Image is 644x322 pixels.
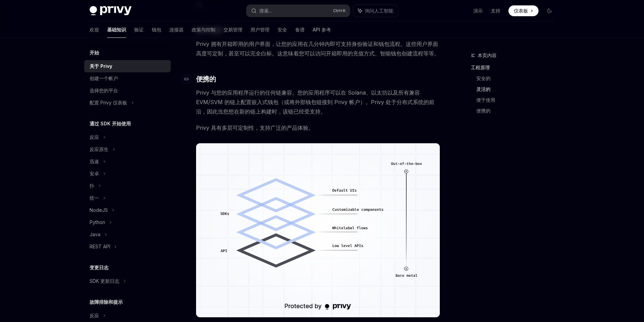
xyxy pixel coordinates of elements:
a: 交易管理 [223,22,242,38]
font: 创建一个帐户 [90,75,118,81]
a: 政策与控制 [192,22,215,38]
font: 钱包 [152,27,161,32]
font: 工程原理 [471,65,490,70]
button: 搜索...Ctrl+K [246,5,350,17]
font: 仪表板 [514,8,528,14]
font: 便携的 [196,75,216,83]
a: 连接器 [169,22,184,38]
a: 便于使用 [476,95,560,105]
font: 关于 Privy [90,63,112,69]
font: 安卓 [90,171,99,176]
font: 询问人工智能 [365,8,393,14]
a: API 参考 [313,22,331,38]
a: 灵活的 [476,84,560,95]
a: 演示 [473,7,483,14]
font: 通过 SDK 开始使用 [90,121,131,126]
font: 反应 [90,313,99,318]
a: 关于 Privy [84,60,171,72]
font: Privy 拥有开箱即用的用户界面，让您的应用在几分钟内即可支持身份验证和钱包流程。这些用户界面高度可定制，甚至可以完全白标。这意味着您可以访问开箱即用的充值方式、智能钱包创建流程等等。 [196,41,439,57]
font: 灵活的 [476,86,491,92]
font: SDK 更新日志 [90,278,119,284]
font: 统一 [90,195,99,201]
a: 钱包 [152,22,161,38]
font: +K [340,8,346,13]
button: 切换暗模式 [544,5,555,16]
font: 安全 [278,27,287,32]
font: Privy 与您的应用程序运行的任何链兼容。您的应用程序可以在 Solana、以太坊以及所有兼容 EVM/SVM 的链上配置嵌入式钱包（或将外部钱包链接到 Privy 帐户）。Privy 处于分... [196,89,434,115]
a: 验证 [134,22,144,38]
font: 扑 [90,183,94,189]
a: 仪表板 [508,5,539,16]
font: 搜索... [259,8,272,14]
a: 安全 [278,22,287,38]
font: 故障排除和提示 [90,299,123,305]
a: 便携的 [476,105,560,116]
font: 支持 [491,8,500,14]
font: 变更日志 [90,265,109,270]
font: 交易管理 [223,27,242,32]
button: 询问人工智能 [353,5,398,17]
font: Python [90,219,105,225]
a: 食谱 [295,22,305,38]
font: 连接器 [169,27,184,32]
font: 政策与控制 [192,27,215,32]
font: Java [90,231,100,237]
font: 食谱 [295,27,305,32]
a: 选择您的平台 [84,84,171,97]
font: REST API [90,244,110,249]
font: Privy 具有多层可定制性，支持广泛的产品体验。 [196,124,314,131]
a: 工程原理 [471,62,560,73]
a: 创建一个帐户 [84,72,171,84]
font: 基础知识 [107,27,126,32]
font: 用户管理 [251,27,269,32]
a: 支持 [491,7,500,14]
img: 深色标志 [90,6,132,16]
font: 本页内容 [478,52,497,58]
font: NodeJS [90,207,108,213]
font: 便携的 [476,108,491,114]
font: 反应原生 [90,146,109,152]
font: 演示 [473,8,483,14]
a: 基础知识 [107,22,126,38]
a: 欢迎 [90,22,99,38]
a: 导航至标题 [183,74,196,84]
font: 迅速 [90,158,99,164]
font: 便于使用 [476,97,495,103]
font: 安全的 [476,75,491,81]
a: 安全的 [476,73,560,84]
font: Ctrl [333,8,340,13]
font: 反应 [90,134,99,140]
font: 配置 Privy 仪表板 [90,100,127,105]
a: 用户管理 [251,22,269,38]
font: 选择您的平台 [90,88,118,93]
img: 图片/定制.png [196,143,440,317]
font: API 参考 [313,27,331,32]
font: 欢迎 [90,27,99,32]
font: 开始 [90,50,99,55]
font: 验证 [134,27,144,32]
